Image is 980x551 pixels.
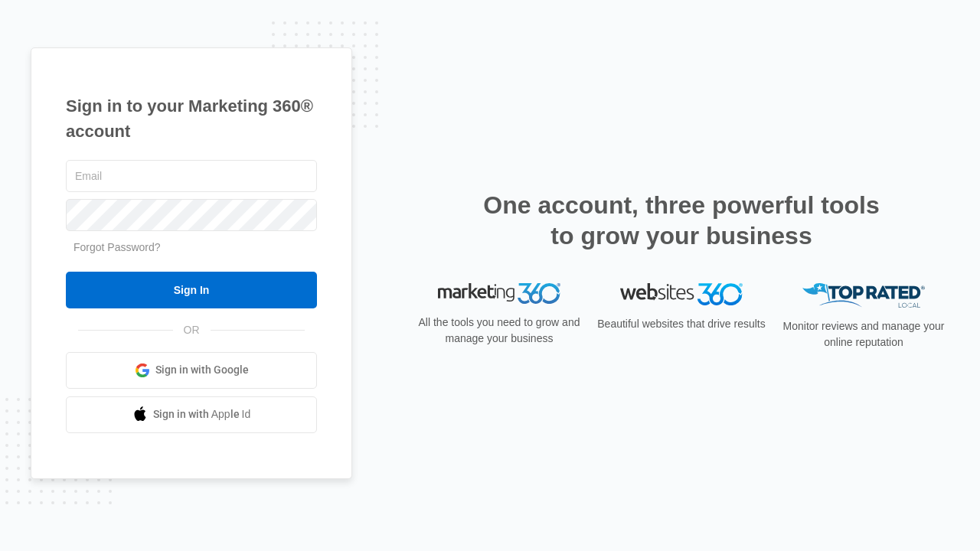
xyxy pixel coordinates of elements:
[778,318,949,350] p: Monitor reviews and manage your online reputation
[596,316,767,332] p: Beautiful websites that drive results
[66,160,317,192] input: Email
[802,283,925,308] img: Top Rated Local
[66,352,317,389] a: Sign in with Google
[155,362,249,378] span: Sign in with Google
[66,396,317,433] a: Sign in with Apple Id
[438,283,560,305] img: Marketing 360
[153,406,251,422] span: Sign in with Apple Id
[413,315,585,347] p: All the tools you need to grow and manage your business
[66,93,317,144] h1: Sign in to your Marketing 360® account
[73,241,161,253] a: Forgot Password?
[479,190,884,251] h2: One account, three powerful tools to grow your business
[620,283,743,305] img: Websites 360
[173,322,211,338] span: OR
[66,272,317,308] input: Sign In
